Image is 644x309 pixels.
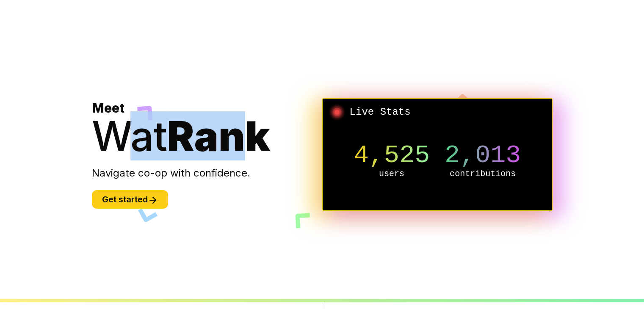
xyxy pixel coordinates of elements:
span: Rank [167,111,270,160]
h1: Meet [92,100,322,156]
a: Get started [92,196,168,204]
p: Navigate co-op with confidence. [92,166,322,180]
p: contributions [437,168,528,180]
p: 4,525 [346,143,437,168]
span: Wat [92,111,167,160]
p: users [346,168,437,180]
p: 2,013 [437,143,528,168]
button: Get started [92,190,168,209]
h2: Live Stats [329,105,545,119]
